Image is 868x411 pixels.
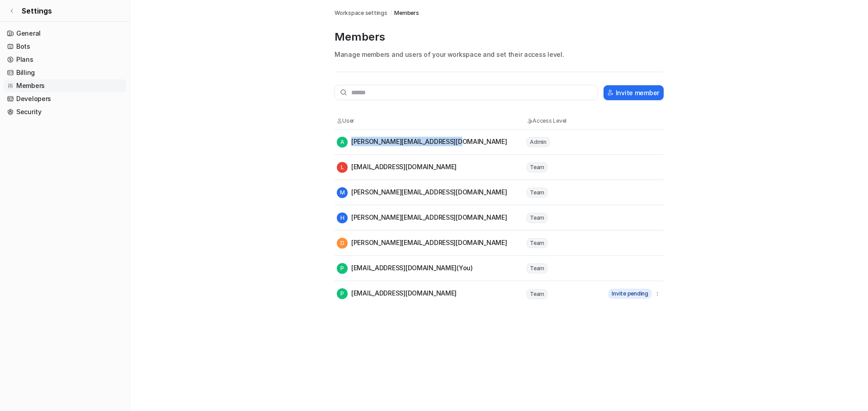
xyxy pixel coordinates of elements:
span: H [337,212,348,223]
img: User [337,118,342,124]
span: A [337,137,348,148]
span: D [337,238,348,249]
span: / [390,9,392,17]
a: General [4,27,126,40]
div: [EMAIL_ADDRESS][DOMAIN_NAME] [337,288,457,299]
span: M [337,187,348,198]
p: Members [335,30,664,44]
a: Members [4,79,126,92]
a: Members [394,9,419,17]
span: Team [527,289,547,299]
span: P [337,263,348,274]
span: Team [527,213,547,223]
p: Manage members and users of your workspace and set their access level. [335,50,664,59]
span: Team [527,188,547,198]
span: Team [527,162,547,172]
div: [PERSON_NAME][EMAIL_ADDRESS][DOMAIN_NAME] [337,212,507,223]
a: Workspace settings [335,9,387,17]
div: [PERSON_NAME][EMAIL_ADDRESS][DOMAIN_NAME] [337,238,507,249]
a: Plans [4,53,126,66]
span: Settings [22,5,52,16]
span: Invite pending [609,289,651,299]
span: P [337,288,348,299]
span: L [337,162,348,173]
th: Access Level [526,116,608,125]
span: Team [527,238,547,248]
a: Bots [4,40,126,53]
button: Invite member [604,85,664,100]
th: User [336,116,526,125]
span: Admin [527,137,550,147]
img: Access Level [527,118,533,124]
a: Billing [4,66,126,79]
div: [EMAIL_ADDRESS][DOMAIN_NAME] [337,162,457,173]
div: [PERSON_NAME][EMAIL_ADDRESS][DOMAIN_NAME] [337,137,507,148]
a: Security [4,106,126,118]
span: Team [527,263,547,273]
a: Developers [4,92,126,105]
div: [EMAIL_ADDRESS][DOMAIN_NAME] (You) [337,263,473,274]
div: [PERSON_NAME][EMAIL_ADDRESS][DOMAIN_NAME] [337,187,507,198]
